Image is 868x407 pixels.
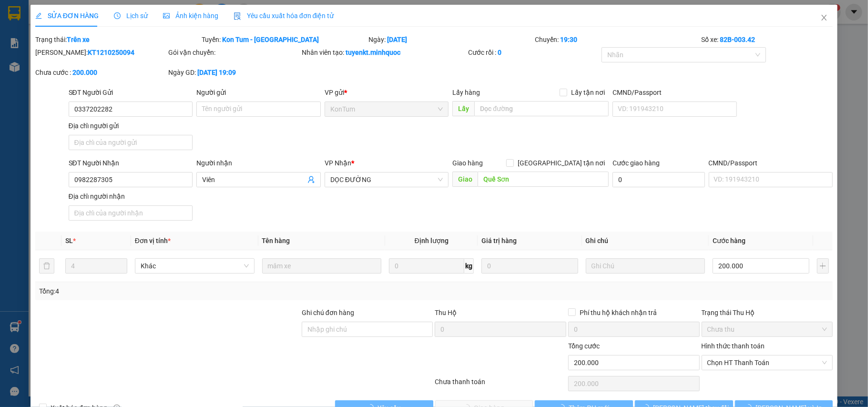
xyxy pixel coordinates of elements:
[613,159,660,167] label: Cước giao hàng
[481,237,517,244] span: Giá trị hàng
[35,12,99,20] span: SỬA ĐƠN HÀNG
[434,376,567,393] div: Chưa thanh toán
[69,191,193,202] div: Địa chỉ người nhận
[262,258,382,274] input: VD: Bàn, Ghế
[196,87,321,98] div: Người gửi
[811,5,837,31] button: Close
[302,309,354,316] label: Ghi chú đơn hàng
[817,258,829,274] button: plus
[534,34,700,45] div: Chuyến:
[452,172,478,187] span: Giao
[568,342,600,350] span: Tổng cước
[307,176,315,183] span: user-add
[35,47,167,58] div: [PERSON_NAME]:
[325,87,449,98] div: VP gửi
[346,49,400,56] b: tuyenkt.minhquoc
[330,102,443,116] span: KonTum
[39,286,336,296] div: Tổng: 4
[464,258,474,274] span: kg
[201,34,367,45] div: Tuyến:
[498,49,501,56] b: 0
[582,232,709,250] th: Ghi chú
[702,342,765,350] label: Hình thức thanh toán
[163,12,170,19] span: picture
[452,101,474,116] span: Lấy
[567,87,609,98] span: Lấy tận nơi
[452,89,480,96] span: Lấy hàng
[468,47,600,58] div: Cước rồi :
[67,36,90,43] b: Trên xe
[560,36,577,43] b: 19:30
[135,237,171,244] span: Đơn vị tính
[709,158,833,168] div: CMND/Passport
[713,237,745,244] span: Cước hàng
[368,34,534,45] div: Ngày:
[88,49,134,56] b: KT1210250094
[234,12,241,20] img: icon
[168,47,300,58] div: Gói vận chuyển:
[302,322,433,337] input: Ghi chú đơn hàng
[474,101,609,116] input: Dọc đường
[163,12,218,20] span: Ảnh kiện hàng
[114,12,121,19] span: clock-circle
[481,258,578,274] input: 0
[222,36,319,43] b: Kon Tum - [GEOGRAPHIC_DATA]
[576,307,661,318] span: Phí thu hộ khách nhận trả
[720,36,756,43] b: 82B-003.42
[613,87,737,98] div: CMND/Passport
[69,205,193,221] input: Địa chỉ của người nhận
[34,34,201,45] div: Trạng thái:
[707,322,827,336] span: Chưa thu
[196,158,321,168] div: Người nhận
[262,237,290,244] span: Tên hàng
[168,67,300,78] div: Ngày GD:
[702,307,833,318] div: Trạng thái Thu Hộ
[325,159,351,167] span: VP Nhận
[820,14,828,21] span: close
[69,121,193,131] div: Địa chỉ người gửi
[114,12,148,20] span: Lịch sử
[707,356,827,370] span: Chọn HT Thanh Toán
[35,12,42,19] span: edit
[586,258,705,274] input: Ghi Chú
[478,172,609,187] input: Dọc đường
[613,172,705,187] input: Cước giao hàng
[65,237,73,244] span: SL
[302,47,466,58] div: Nhân viên tạo:
[39,258,54,274] button: delete
[72,69,97,76] b: 200.000
[197,69,236,76] b: [DATE] 19:09
[35,67,167,78] div: Chưa cước :
[69,158,193,168] div: SĐT Người Nhận
[69,87,193,98] div: SĐT Người Gửi
[514,158,609,168] span: [GEOGRAPHIC_DATA] tận nơi
[141,259,249,273] span: Khác
[415,237,449,244] span: Định lượng
[452,159,483,167] span: Giao hàng
[435,309,457,316] span: Thu Hộ
[387,36,407,43] b: [DATE]
[234,12,334,20] span: Yêu cầu xuất hóa đơn điện tử
[330,173,443,187] span: DỌC ĐƯỜNG
[701,34,834,45] div: Số xe:
[69,135,193,150] input: Địa chỉ của người gửi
